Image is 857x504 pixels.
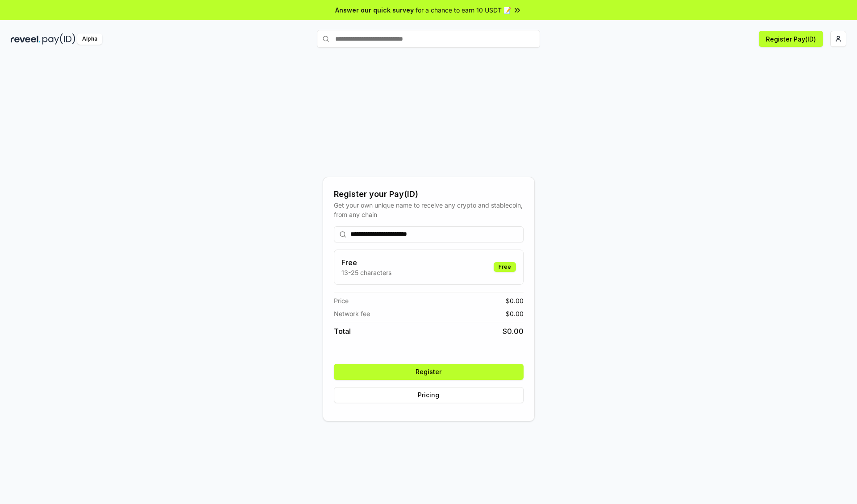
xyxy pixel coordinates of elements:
[341,268,391,277] p: 13-25 characters
[77,33,102,45] div: Alpha
[334,326,351,337] span: Total
[42,33,75,45] img: pay_id
[334,188,524,200] div: Register your Pay(ID)
[494,262,516,272] div: Free
[334,309,370,318] span: Network fee
[503,326,524,337] span: $ 0.00
[334,200,524,219] div: Get your own unique name to receive any crypto and stablecoin, from any chain
[334,296,349,305] span: Price
[11,33,41,45] img: reveel_dark
[759,31,823,47] button: Register Pay(ID)
[341,257,391,268] h3: Free
[335,5,414,15] span: Answer our quick survey
[506,296,524,305] span: $ 0.00
[416,5,511,15] span: for a chance to earn 10 USDT 📝
[334,364,524,380] button: Register
[334,387,524,403] button: Pricing
[506,309,524,318] span: $ 0.00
